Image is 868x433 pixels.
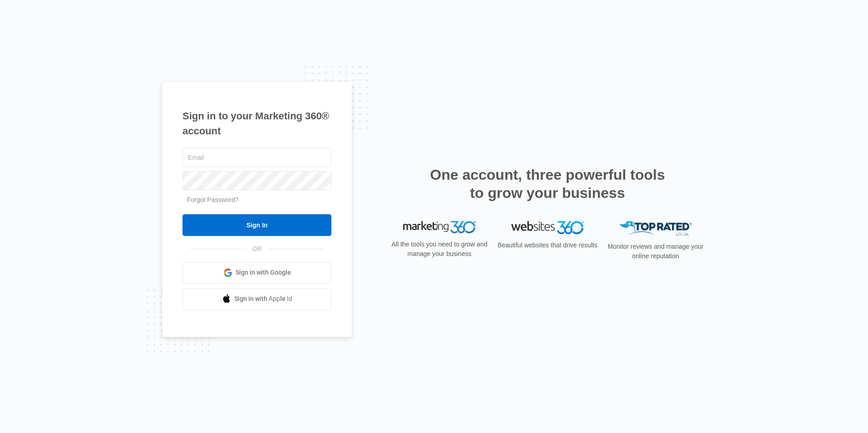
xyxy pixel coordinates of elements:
[182,214,331,236] input: Sign In
[511,221,584,234] img: Websites 360
[182,288,331,310] a: Sign in with Apple Id
[619,221,692,236] img: Top Rated Local
[182,148,331,167] input: Email
[427,166,668,202] h2: One account, three powerful tools to grow your business
[234,294,292,304] span: Sign in with Apple Id
[403,221,476,234] img: Marketing 360
[389,240,490,259] p: All the tools you need to grow and manage your business
[236,268,291,277] span: Sign in with Google
[182,262,331,284] a: Sign in with Google
[182,108,331,138] h1: Sign in to your Marketing 360® account
[187,196,239,203] a: Forgot Password?
[246,244,268,254] span: OR
[497,241,598,250] p: Beautiful websites that drive results
[605,242,706,261] p: Monitor reviews and manage your online reputation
